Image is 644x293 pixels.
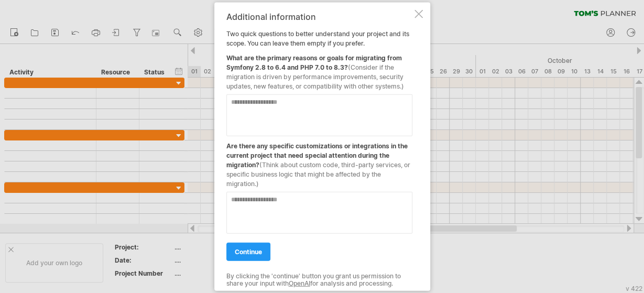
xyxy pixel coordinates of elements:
a: OpenAI [289,279,310,287]
div: What are the primary reasons or goals for migrating from Symfony 2.8 to 6.4 and PHP 7.0 to 8.3? [226,48,412,91]
span: continue [235,247,262,255]
a: continue [226,242,270,261]
div: Are there any specific customizations or integrations in the current project that need special at... [226,136,412,188]
span: (Consider if the migration is driven by performance improvements, security updates, new features,... [226,63,404,90]
div: By clicking the 'continue' button you grant us permission to share your input with for analysis a... [226,272,412,287]
div: Two quick questions to better understand your project and its scope. You can leave them empty if ... [226,12,412,281]
div: Additional information [226,12,412,21]
span: (Think about custom code, third-party services, or specific business logic that might be affected... [226,160,410,187]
